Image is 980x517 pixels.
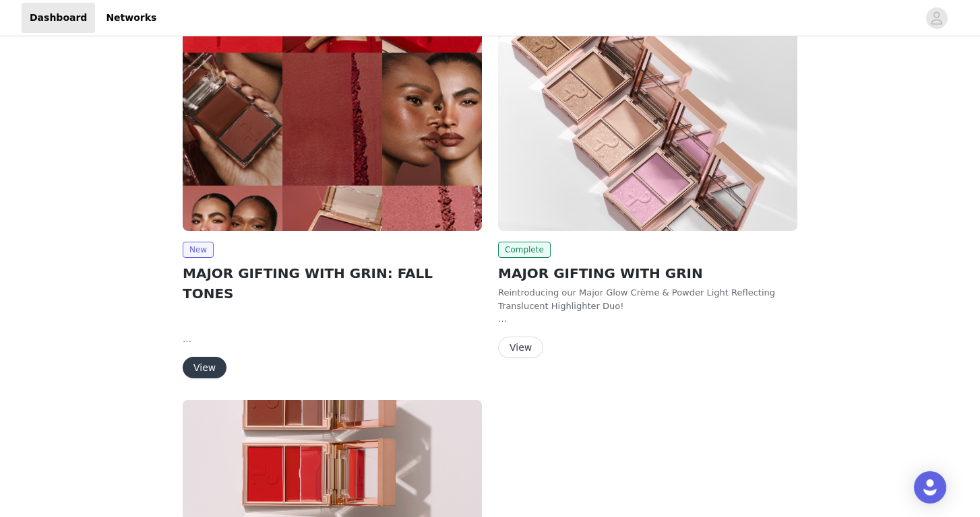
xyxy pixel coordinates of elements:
[930,7,943,29] div: avatar
[183,242,214,258] span: New
[498,286,797,312] p: Reintroducing our Major Glow Crème & Powder Light Reflecting Translucent Highlighter Duo!
[22,3,95,33] a: Dashboard
[498,337,543,358] button: View
[183,357,226,378] button: View
[498,263,797,283] h2: MAJOR GIFTING WITH GRIN
[914,471,946,504] div: Open Intercom Messenger
[498,242,551,258] span: Complete
[98,3,164,33] a: Networks
[183,263,482,304] h2: MAJOR GIFTING WITH GRIN: FALL TONES
[183,7,482,231] img: Patrick Ta Beauty
[183,363,226,373] a: View
[498,343,543,353] a: View
[498,7,797,231] img: Patrick Ta Beauty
